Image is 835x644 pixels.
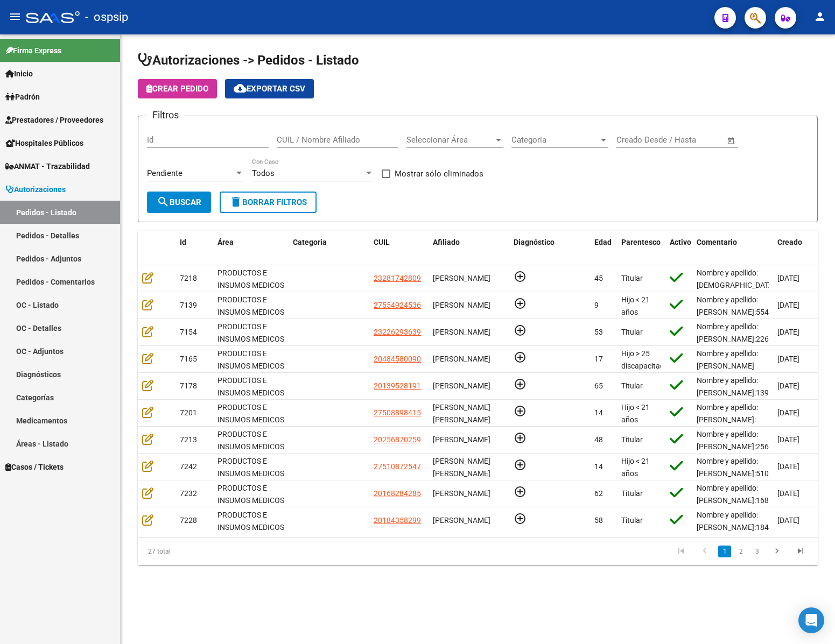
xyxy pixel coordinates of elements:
[621,328,643,336] span: Titular
[217,430,284,451] span: PRODUCTOS E INSUMOS MEDICOS
[374,381,421,390] span: 20139528191
[616,135,660,145] input: Fecha inicio
[594,516,603,525] span: 58
[433,355,490,363] span: [PERSON_NAME]
[777,355,799,363] span: [DATE]
[217,268,284,289] span: PRODUCTOS E INSUMOS MEDICOS
[374,408,421,417] span: 27508898415
[594,489,603,498] span: 62
[697,295,790,316] span: Nombre y apellido: [PERSON_NAME]:55492453
[180,301,197,309] span: 7139
[289,231,369,266] datatable-header-cell: Categoria
[217,238,234,246] span: Área
[176,231,213,266] datatable-header-cell: Id
[138,53,359,68] span: Autorizaciones -> Pedidos - Listado
[374,328,421,336] span: 23226293639
[293,238,327,246] span: Categoria
[777,381,799,390] span: [DATE]
[514,324,527,337] mat-icon: add_circle_outline
[374,355,421,363] span: 20484580090
[433,328,490,336] span: [PERSON_NAME]
[590,231,617,266] datatable-header-cell: Edad
[514,297,527,310] mat-icon: add_circle_outline
[433,274,490,282] span: [PERSON_NAME]
[180,328,197,336] span: 7154
[157,195,170,208] mat-icon: search
[777,328,799,336] span: [DATE]
[514,238,555,246] span: Diagnóstico
[621,516,643,525] span: Titular
[374,462,421,471] span: 27510872547
[406,135,494,145] span: Seleccionar Área
[514,378,527,391] mat-icon: add_circle_outline
[220,192,317,213] button: Borrar Filtros
[514,351,527,364] mat-icon: add_circle_outline
[733,542,749,561] li: page 2
[229,195,242,208] mat-icon: delete
[621,349,669,370] span: Hijo > 25 discapacitado
[374,301,421,309] span: 27554924536
[594,381,603,390] span: 65
[617,231,665,266] datatable-header-cell: Parentesco
[621,238,661,246] span: Parentesco
[777,489,799,498] span: [DATE]
[697,268,790,412] span: Nombre y apellido: [DEMOGRAPHIC_DATA] [PERSON_NAME]:28174280 Por presupuestos Mail: [EMAIL_ADDRES...
[217,322,284,343] span: PRODUCTOS E INSUMOS MEDICOS
[374,435,421,444] span: 20256870259
[777,238,802,246] span: Creado
[511,135,599,145] span: Categoria
[217,295,284,316] span: PRODUCTOS E INSUMOS MEDICOS
[697,376,790,434] span: Nombre y apellido: [PERSON_NAME]:13952819 Solo para solicitar cotización Clínica San Dona
[147,192,211,213] button: Buscar
[217,349,284,370] span: PRODUCTOS E INSUMOS MEDICOS
[514,270,527,283] mat-icon: add_circle_outline
[147,108,184,123] h3: Filtros
[234,84,305,94] span: Exportar CSV
[670,238,691,246] span: Activo
[5,45,61,56] span: Firma Express
[694,546,715,557] a: go to previous page
[717,542,733,561] li: page 1
[594,355,603,363] span: 17
[225,79,314,98] button: Exportar CSV
[433,435,490,444] span: [PERSON_NAME]
[790,546,811,557] a: go to last page
[777,408,799,417] span: [DATE]
[85,5,128,29] span: - ospsip
[180,462,197,471] span: 7242
[157,197,201,207] span: Buscar
[697,457,790,514] span: Nombre y apellido: [PERSON_NAME]:51087254 Hospital De niños segun lo informado por la Delegacion SDE
[813,10,826,23] mat-icon: person
[429,231,509,266] datatable-header-cell: Afiliado
[5,91,40,103] span: Padrón
[213,231,289,266] datatable-header-cell: Área
[374,238,390,246] span: CUIL
[514,512,527,525] mat-icon: add_circle_outline
[750,546,763,557] a: 3
[594,328,603,336] span: 53
[147,168,183,178] span: Pendiente
[433,403,490,424] span: [PERSON_NAME] [PERSON_NAME]
[180,408,197,417] span: 7201
[621,489,643,498] span: Titular
[433,381,490,390] span: [PERSON_NAME]
[777,516,799,525] span: [DATE]
[697,511,790,593] span: Nombre y apellido: [PERSON_NAME]:18435829 Diagnostico: Cataratas ojo izquierdo CITO SOLICITE CONS...
[514,485,527,498] mat-icon: add_circle_outline
[594,408,603,417] span: 14
[767,546,787,557] a: go to next page
[697,484,790,554] span: Nombre y apellido: [PERSON_NAME]:16828428 Clínica Calchaquí Diagnostico: Luxo [MEDICAL_DATA] (fx ...
[217,511,284,532] span: PRODUCTOS E INSUMOS MEDICOS
[692,231,773,266] datatable-header-cell: Comentario
[217,484,284,505] span: PRODUCTOS E INSUMOS MEDICOS
[621,457,650,478] span: Hijo < 21 años
[514,431,527,444] mat-icon: add_circle_outline
[433,457,490,478] span: [PERSON_NAME] [PERSON_NAME]
[697,322,790,343] span: Nombre y apellido: [PERSON_NAME]:22629363
[180,274,197,282] span: 7218
[621,381,643,390] span: Titular
[621,435,643,444] span: Titular
[697,349,768,517] span: Nombre y apellido: [PERSON_NAME] [PERSON_NAME] Dni: [PHONE_NUMBER] Teléfono Particular: [PHONE_NU...
[180,435,197,444] span: 7213
[234,82,247,95] mat-icon: cloud_download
